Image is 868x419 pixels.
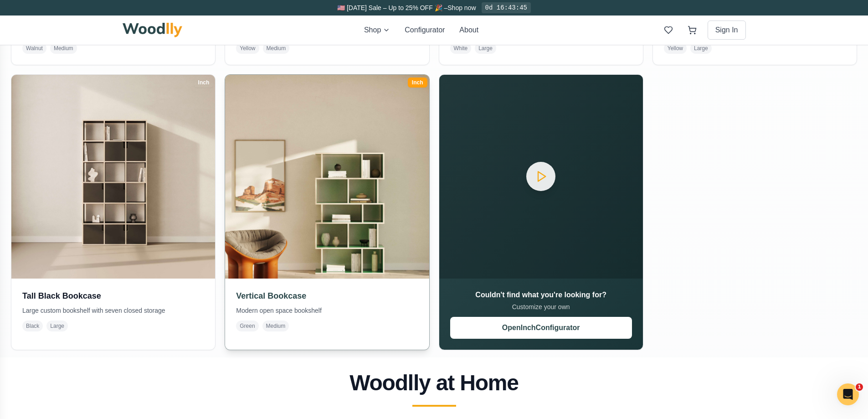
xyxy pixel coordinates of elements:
[11,75,215,279] img: Tall Black Bookcase
[236,306,418,315] p: Modern open space bookshelf
[450,43,472,54] span: White
[837,383,859,405] iframe: Intercom live chat
[450,317,632,339] button: OpenInchConfigurator
[123,23,183,37] img: Woodlly
[46,321,68,331] span: Large
[450,290,632,300] h3: Couldn't find what you're looking for?
[664,43,687,54] span: Yellow
[405,25,445,36] button: Configurator
[262,321,289,331] span: Medium
[236,290,418,302] h3: Vertical Bookcase
[194,78,214,88] div: Inch
[475,43,496,54] span: Large
[22,306,204,315] p: Large custom bookshelf with seven closed storage
[856,383,863,391] span: 1
[690,43,712,54] span: Large
[236,43,259,54] span: Yellow
[459,25,478,36] button: About
[22,290,204,302] h3: Tall Black Bookcase
[337,4,447,11] span: 🇺🇸 [DATE] Sale – Up to 25% OFF 🎉 –
[220,69,434,284] img: Vertical Bookcase
[22,321,43,331] span: Black
[708,21,746,40] button: Sign In
[482,2,531,13] div: 0d 16:43:45
[447,4,476,11] a: Shop now
[22,43,46,54] span: Walnut
[50,43,77,54] span: Medium
[364,25,390,36] button: Shop
[408,78,427,88] div: Inch
[263,43,290,54] span: Medium
[126,372,742,394] h2: Woodlly at Home
[450,302,632,311] p: Customize your own
[236,321,258,331] span: Green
